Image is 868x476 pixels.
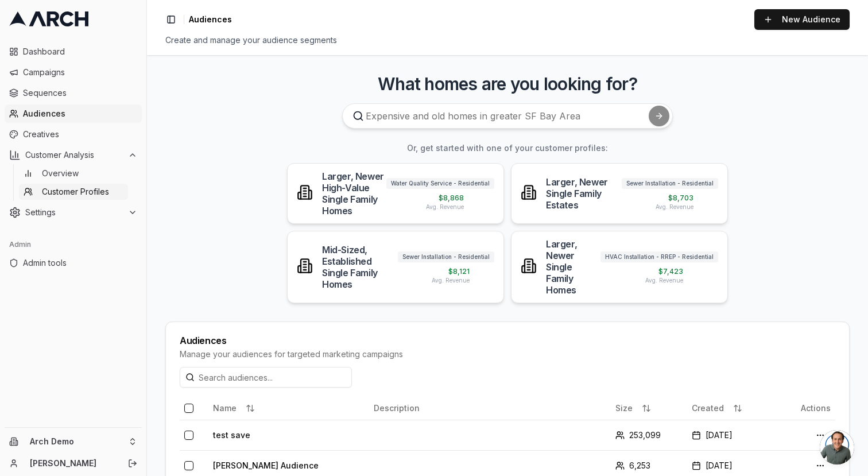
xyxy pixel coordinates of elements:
span: Avg. Revenue [645,276,683,285]
span: Arch Demo [30,436,123,447]
a: Sequences [5,84,142,102]
div: Mid-Sized, Established Single Family Homes [322,244,398,290]
td: test save [208,420,369,450]
span: Water Quality Service - Residential [386,178,494,189]
span: $ 8,703 [668,194,693,203]
input: Expensive and old homes in greater SF Bay Area [342,103,673,129]
span: Sewer Installation - Residential [398,251,494,262]
span: Avg. Revenue [656,203,693,211]
a: Overview [19,165,128,181]
span: Avg. Revenue [426,203,464,211]
div: Manage your audiences for targeted marketing campaigns [180,349,835,360]
span: Admin tools [23,257,137,269]
button: Log out [125,455,141,471]
div: Name [213,399,365,417]
span: Dashboard [23,46,137,57]
th: Actions [781,397,835,420]
a: [PERSON_NAME] [30,458,115,469]
div: Admin [5,235,142,254]
span: $ 7,423 [658,267,683,276]
span: Campaigns [23,67,137,78]
a: Open chat [820,430,854,465]
a: Campaigns [5,63,142,82]
div: Audiences [180,336,835,345]
a: New Audience [754,9,850,30]
span: Overview [42,168,79,179]
div: Larger, Newer Single Family Homes [546,238,600,296]
span: Customer Profiles [42,186,109,198]
span: Audiences [189,14,232,25]
a: Audiences [5,105,142,123]
span: Creatives [23,129,137,140]
div: 253,099 [615,429,683,441]
div: Larger, Newer Single Family Estates [546,176,622,211]
a: Customer Profiles [19,184,128,200]
div: [DATE] [692,429,776,441]
span: Customer Analysis [25,149,123,161]
div: Create and manage your audience segments [165,34,850,46]
div: Created [692,399,776,417]
input: Search audiences... [180,367,352,388]
div: [DATE] [692,460,776,471]
button: Arch Demo [5,432,142,451]
span: Sewer Installation - Residential [622,178,718,189]
span: $ 8,868 [439,194,464,203]
a: Creatives [5,125,142,144]
span: Sequences [23,87,137,99]
th: Description [369,397,611,420]
div: 6,253 [615,460,683,471]
span: $ 8,121 [448,267,470,276]
span: HVAC Installation - RREP - Residential [600,251,718,262]
button: Settings [5,203,142,222]
span: Settings [25,207,123,218]
span: Audiences [23,108,137,119]
div: Larger, Newer High-Value Single Family Homes [322,171,386,216]
a: Admin tools [5,254,142,272]
nav: breadcrumb [189,14,232,25]
h3: What homes are you looking for? [165,73,850,94]
button: Customer Analysis [5,146,142,164]
span: Avg. Revenue [432,276,470,285]
div: Size [615,399,683,417]
h3: Or, get started with one of your customer profiles: [165,142,850,154]
a: Dashboard [5,42,142,61]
